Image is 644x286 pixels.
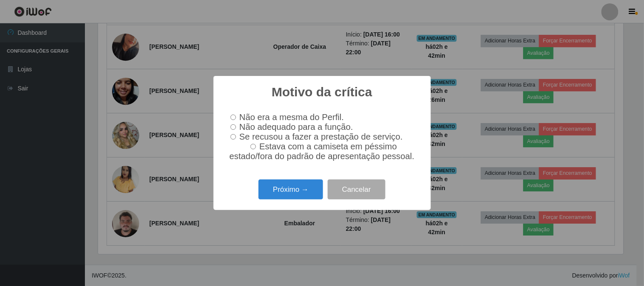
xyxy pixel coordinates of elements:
span: Não era a mesma do Perfil. [239,112,344,122]
span: Se recusou a fazer a prestação de serviço. [239,132,403,141]
input: Não adequado para a função. [231,124,236,130]
input: Não era a mesma do Perfil. [231,115,236,120]
h2: Motivo da crítica [272,84,372,100]
button: Cancelar [328,179,385,199]
button: Próximo → [259,179,323,199]
span: Estava com a camiseta em péssimo estado/fora do padrão de apresentação pessoal. [230,142,415,161]
span: Não adequado para a função. [239,122,353,132]
input: Estava com a camiseta em péssimo estado/fora do padrão de apresentação pessoal. [250,144,256,149]
input: Se recusou a fazer a prestação de serviço. [231,134,236,140]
